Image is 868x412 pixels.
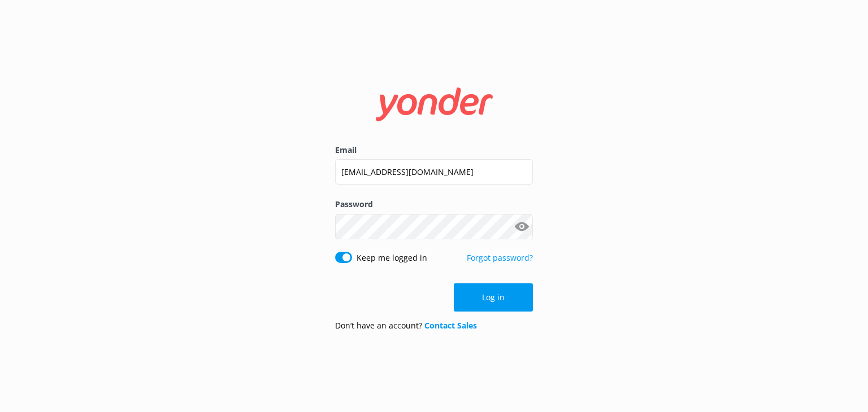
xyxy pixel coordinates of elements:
[357,252,427,264] label: Keep me logged in
[424,320,477,331] a: Contact Sales
[467,252,533,263] a: Forgot password?
[510,215,533,238] button: Show password
[335,319,477,332] p: Don’t have an account?
[335,159,533,185] input: user@emailaddress.com
[454,283,533,312] button: Log in
[335,144,533,156] label: Email
[335,198,533,211] label: Password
